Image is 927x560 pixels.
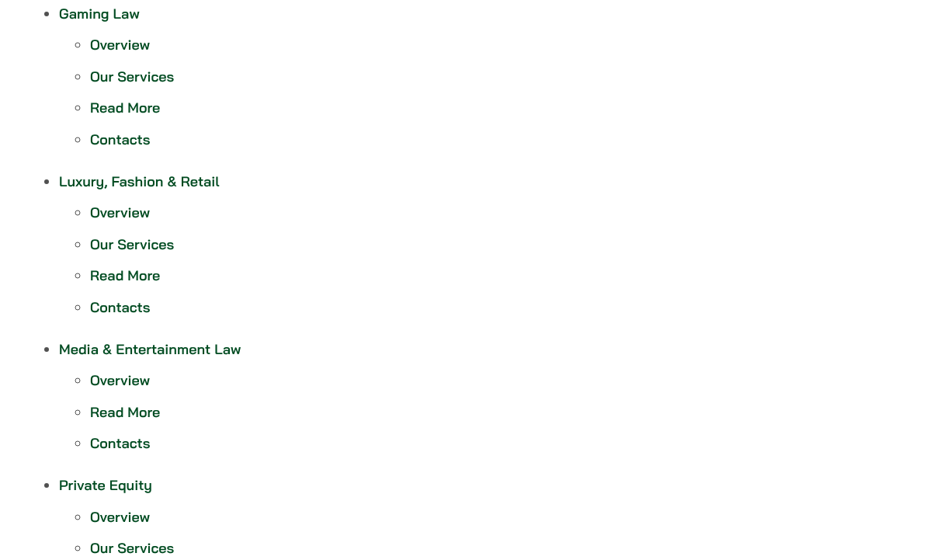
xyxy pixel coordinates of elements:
[90,371,150,389] a: Overview
[59,476,152,494] a: Private Equity
[90,403,160,421] a: Read More
[90,68,174,85] a: Our Services
[59,5,140,23] a: Gaming Law
[90,266,160,284] a: Read More
[90,508,150,526] a: Overview
[90,434,150,452] a: Contacts
[90,130,150,148] a: Contacts
[90,298,150,316] a: Contacts
[90,539,174,557] a: Our Services
[90,36,150,54] a: Overview
[59,340,241,358] a: Media & Entertainment Law
[90,235,174,253] a: Our Services
[90,99,160,117] a: Read More
[90,203,150,221] a: Overview
[59,172,219,190] a: Luxury, Fashion & Retail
